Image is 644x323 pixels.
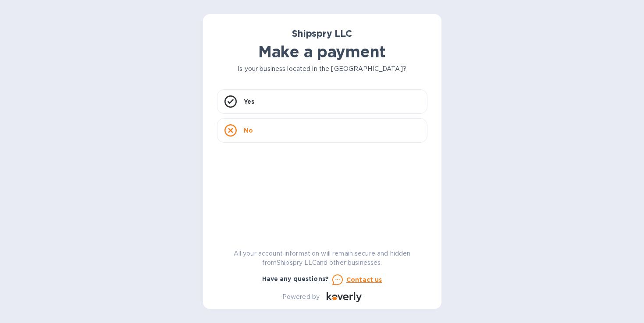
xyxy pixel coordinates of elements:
[217,64,427,74] p: Is your business located in the [GEOGRAPHIC_DATA]?
[282,292,320,302] p: Powered by
[217,42,427,61] h1: Make a payment
[292,28,352,39] b: Shipspry LLC
[262,275,329,282] b: Have any questions?
[346,276,382,283] u: Contact us
[217,249,427,267] p: All your account information will remain secure and hidden from Shipspry LLC and other businesses.
[244,97,254,106] p: Yes
[244,126,253,135] p: No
